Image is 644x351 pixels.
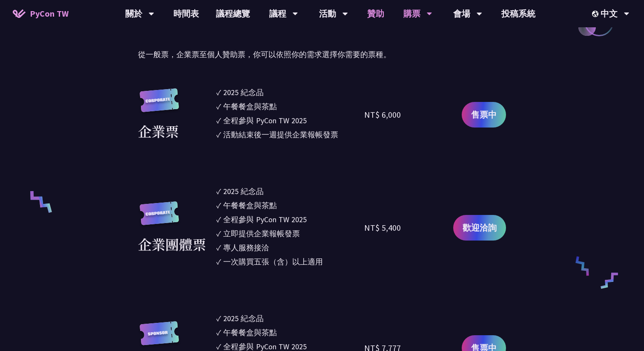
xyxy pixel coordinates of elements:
[216,101,364,112] li: ✓
[138,121,179,141] div: 企業票
[223,242,269,253] div: 專人服務接洽
[138,201,181,234] img: corporate.a587c14.svg
[463,221,497,234] span: 歡迎洽詢
[216,115,364,126] li: ✓
[223,200,277,211] div: 午餐餐盒與茶點
[216,200,364,211] li: ✓
[216,214,364,225] li: ✓
[138,234,206,254] div: 企業團體票
[223,214,307,225] div: 全程參與 PyCon TW 2025
[30,7,69,20] span: PyCon TW
[223,186,264,197] div: 2025 紀念品
[223,313,264,324] div: 2025 紀念品
[216,327,364,338] li: ✓
[223,87,264,98] div: 2025 紀念品
[216,87,364,98] li: ✓
[223,327,277,338] div: 午餐餐盒與茶點
[216,313,364,324] li: ✓
[13,9,26,18] img: Home icon of PyCon TW 2025
[223,228,300,239] div: 立即提供企業報帳發票
[223,115,307,126] div: 全程參與 PyCon TW 2025
[453,215,506,241] a: 歡迎洽詢
[223,256,323,267] div: 一次購買五張（含）以上適用
[223,101,277,112] div: 午餐餐盒與茶點
[138,48,506,61] p: 從一般票，企業票至個人贊助票，你可以依照你的需求選擇你需要的票種。
[216,242,364,253] li: ✓
[216,186,364,197] li: ✓
[216,228,364,239] li: ✓
[4,3,77,24] a: PyCon TW
[364,221,401,234] div: NT$ 5,400
[364,108,401,121] div: NT$ 6,000
[223,129,338,140] div: 活動結束後一週提供企業報帳發票
[462,102,506,128] a: 售票中
[471,108,497,121] span: 售票中
[216,256,364,267] li: ✓
[138,88,181,121] img: corporate.a587c14.svg
[592,11,601,17] img: Locale Icon
[216,129,364,140] li: ✓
